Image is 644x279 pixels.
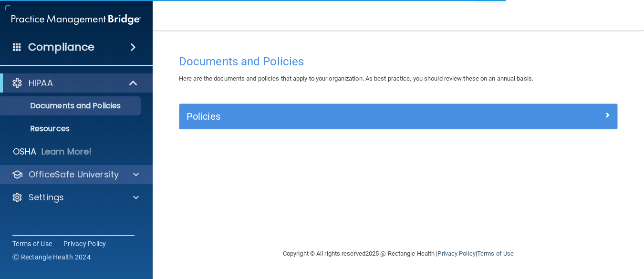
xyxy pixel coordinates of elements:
a: Privacy Policy [63,239,106,248]
a: Privacy Policy [437,250,475,257]
p: Resources [6,124,136,134]
h4: Documents and Policies [179,55,618,68]
a: Settings [11,192,139,203]
h5: Policies [187,111,501,122]
span: Here are the documents and policies that apply to your organization. As best practice, you should... [179,75,533,82]
p: Documents and Policies [6,101,136,111]
a: Terms of Use [12,239,52,248]
p: HIPAA [29,77,53,89]
span: Ⓒ Rectangle Health 2024 [12,252,91,262]
div: Copyright © All rights reserved 2025 @ Rectangle Health | | [224,238,572,269]
a: HIPAA [11,77,138,89]
p: OSHA [13,146,37,157]
a: Terms of Use [477,250,514,257]
p: OfficeSafe University [29,169,119,180]
a: Policies [187,109,610,124]
h4: Compliance [28,41,94,54]
img: PMB logo [11,10,141,29]
a: OfficeSafe University [11,169,139,180]
p: Settings [29,192,64,203]
p: Learn More! [42,146,92,157]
